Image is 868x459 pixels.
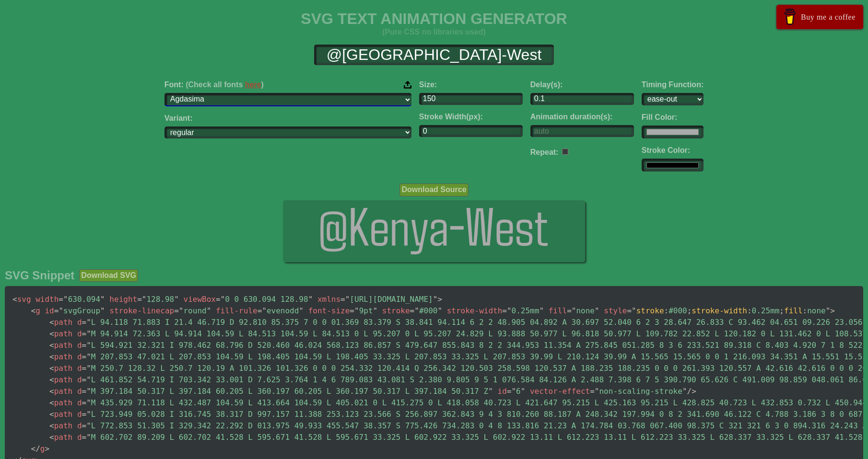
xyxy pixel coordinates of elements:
span: style [604,306,627,315]
span: vector-effect [530,387,590,396]
span: " [86,318,91,327]
span: svgGroup [54,306,105,315]
span: : [664,306,669,315]
span: " [86,398,91,407]
span: path [49,421,72,430]
span: > [45,444,49,453]
span: " [308,295,313,304]
span: non-scaling-stroke [590,387,687,396]
span: < [49,421,54,430]
span: = [82,318,87,327]
span: = [410,306,415,315]
span: = [590,387,595,396]
span: " [86,410,91,419]
span: = [258,306,262,315]
label: Fill Color: [642,113,704,122]
span: </ [31,444,40,453]
span: " [174,295,179,304]
span: = [82,421,87,430]
span: = [82,433,87,442]
span: " [86,421,91,430]
span: " [86,387,91,396]
span: xmlns [317,295,340,304]
span: g [31,306,40,315]
span: " [86,341,91,350]
span: = [82,410,87,419]
span: stroke-linecap [109,306,174,315]
span: = [82,398,87,407]
span: d [77,341,82,350]
a: Buy me a coffee [776,5,863,29]
span: " [207,306,211,315]
span: path [49,387,72,396]
a: here [245,80,261,89]
span: = [340,295,345,304]
span: > [830,306,835,315]
span: d [77,421,82,430]
label: Variant: [164,114,411,123]
button: Download SVG [79,269,138,282]
span: " [507,306,512,315]
img: Upload your font [404,80,411,89]
span: none [567,306,599,315]
span: > [437,295,442,304]
span: = [82,329,87,338]
span: height [109,295,137,304]
span: " [539,306,544,315]
span: " [345,295,350,304]
input: auto [530,125,634,137]
span: 6 [507,387,526,396]
img: Buy me a coffee [782,9,798,25]
span: d [77,410,82,419]
span: < [49,410,54,419]
span: < [49,387,54,396]
span: = [59,295,63,304]
span: " [86,433,91,442]
span: " [86,375,91,384]
span: path [49,318,72,327]
span: < [49,329,54,338]
span: path [49,398,72,407]
span: path [49,433,72,442]
span: (Check all fonts ) [186,80,264,89]
span: = [82,364,87,373]
span: stroke-width [692,306,747,315]
label: Timing Function: [642,80,704,89]
span: = [54,306,59,315]
span: " [511,387,516,396]
span: path [49,352,72,361]
span: 630.094 [59,295,105,304]
span: width [35,295,59,304]
span: path [49,410,72,419]
span: = [82,387,87,396]
span: 9pt [350,306,377,315]
span: " [86,329,91,338]
span: " [179,306,184,315]
span: /> [687,387,696,396]
span: " [100,295,105,304]
span: = [216,295,221,304]
span: d [77,329,82,338]
span: " [262,306,267,315]
label: Stroke Width(px): [419,113,523,121]
span: stroke-width [447,306,503,315]
span: " [142,295,147,304]
span: svg [12,295,31,304]
span: " [86,364,91,373]
input: 100 [419,93,523,105]
span: id [45,306,54,315]
span: 128.98 [137,295,179,304]
span: M 397.184 50.317 L 397.184 60.205 L 360.197 60.205 L 360.197 50.317 L 397.184 50.317 Z [82,387,493,396]
span: " [595,306,599,315]
span: = [502,306,507,315]
span: #000 0.25mm none [636,306,826,315]
span: d [77,387,82,396]
span: 0 0 630.094 128.98 [216,295,313,304]
span: d [77,352,82,361]
span: < [49,341,54,350]
span: d [77,433,82,442]
span: < [49,318,54,327]
span: Font: [164,80,264,89]
span: path [49,364,72,373]
span: d [77,398,82,407]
